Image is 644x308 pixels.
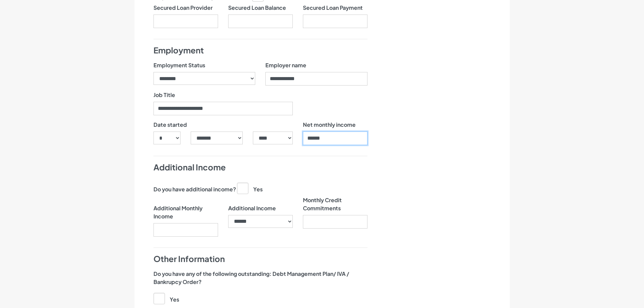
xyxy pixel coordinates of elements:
label: Employer name [265,61,306,69]
label: Secured Loan Provider [153,4,213,12]
label: Do you have additional income? [153,185,236,193]
label: Yes [153,293,179,304]
label: Net monthly income [303,121,356,129]
h4: Employment [153,45,367,56]
h4: Other Information [153,253,367,265]
label: Additional Income [228,196,276,212]
h4: Additional Income [153,162,367,173]
label: Secured Loan Payment [303,4,363,12]
label: Date started [153,121,187,129]
label: Monthly Credit Commitments [303,196,367,212]
label: Secured Loan Balance [228,4,286,12]
label: Job Title [153,91,175,99]
label: Do you have any of the following outstanding: Debt Management Plan/ IVA / Bankrupcy Order? [153,270,367,286]
label: Additional Monthly Income [153,196,218,220]
label: Yes [237,183,263,193]
label: Employment Status [153,61,205,69]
